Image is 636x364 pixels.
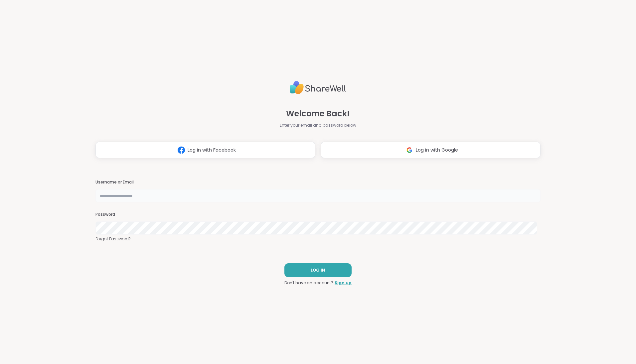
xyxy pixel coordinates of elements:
img: ShareWell Logo [290,78,346,97]
button: Log in with Facebook [95,142,315,158]
span: Log in with Google [416,147,458,154]
span: Log in with Facebook [188,147,236,154]
img: ShareWell Logomark [403,144,416,156]
h3: Username or Email [95,180,541,185]
span: Welcome Back! [286,108,350,120]
button: LOG IN [284,263,352,277]
span: LOG IN [311,267,325,273]
h3: Password [95,212,541,217]
span: Enter your email and password below [280,122,356,128]
img: ShareWell Logomark [175,144,188,156]
a: Forgot Password? [95,236,541,242]
a: Sign up [335,280,352,286]
button: Log in with Google [321,142,541,158]
span: Don't have an account? [284,280,333,286]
